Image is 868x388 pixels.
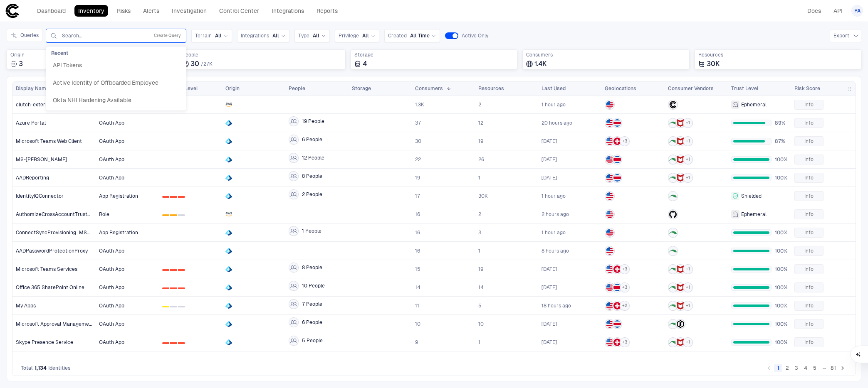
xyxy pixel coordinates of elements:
span: PA [854,7,861,14]
span: 16 [415,248,420,254]
span: Okta NHI Hardening Available [53,96,131,104]
div: McAfee [677,138,684,145]
span: Info [804,211,814,218]
span: + 3 [622,138,627,144]
button: Export [830,29,861,42]
span: IdentityIQConnector [16,193,64,199]
span: + 1 [686,175,690,181]
div: 2 [178,196,185,198]
span: App Registration [99,230,138,236]
span: Active Only [462,32,488,39]
span: 89% [775,120,788,126]
div: 2 [178,342,185,344]
span: Origin [10,52,170,58]
span: 100% [775,229,788,236]
img: US [606,302,613,309]
span: ConnectSyncProvisioning_MSUSELKGIC4577_7b8d51d9690e [16,229,93,236]
span: 100% [775,321,788,327]
span: 16 [415,211,420,218]
div: McAfee [677,174,684,182]
div: Cargill [669,247,677,255]
div: GitHub [669,211,677,218]
span: 19 [415,174,420,181]
button: Create Query [152,31,183,41]
a: Docs [804,5,825,17]
button: Go to page 2 [783,364,791,372]
span: Privilege [339,32,359,39]
div: Skyhigh [677,320,684,328]
div: Cargill [669,284,677,291]
span: Identities [48,365,71,371]
span: 30K [707,60,720,68]
img: US [606,101,613,108]
div: 8/25/2025 14:44:05 [542,138,557,145]
div: 1 [170,214,177,216]
div: 2 [178,269,185,271]
span: + 1 [686,285,690,290]
span: 19 [478,138,483,145]
span: 1.3K [415,101,424,108]
span: Storage [354,52,514,58]
span: Microsoft Approval Management [16,321,93,327]
span: Recent [51,50,68,56]
span: 100% [775,174,788,181]
span: Total [21,365,33,371]
span: Consumers [526,52,685,58]
span: 5 People [302,337,323,344]
span: OAuth App [99,157,124,162]
span: 6 People [302,319,322,326]
span: 30K [478,193,488,199]
span: [DATE] [542,339,557,346]
a: Alerts [139,5,163,17]
img: CH [613,302,621,309]
div: Cargill [669,119,677,127]
span: 87% [775,138,788,145]
span: People [182,52,341,58]
div: Total employees associated with identities [178,49,345,69]
span: / [201,61,203,67]
span: 22 [415,156,421,163]
div: Total resources accessed or granted by identities [695,49,861,69]
img: CH [613,339,621,346]
span: All [313,32,319,39]
div: 8/22/2025 12:08:52 [542,339,557,346]
span: Risk Score [794,85,820,92]
span: Ephemeral [741,211,767,218]
span: Info [804,339,814,346]
span: Origin [225,85,240,92]
span: 2 People [302,191,322,198]
span: 10 [478,321,484,327]
img: US [606,229,613,236]
span: OAuth App [99,248,124,254]
span: 9 [415,339,418,346]
nav: pagination navigation [764,363,847,373]
span: 8 hours ago [542,248,569,254]
a: Control Center [215,5,263,17]
div: McAfee [677,156,684,163]
span: Info [804,266,814,273]
span: OAuth App [99,285,124,290]
button: Go to page 5 [811,364,819,372]
div: Cargill [669,192,677,200]
span: 1 People [302,228,321,234]
span: + 1 [686,120,690,126]
img: US [606,192,613,200]
span: 20 hours ago [542,120,572,126]
span: Terrain [195,32,212,39]
span: OAuth App [99,321,124,327]
div: Cargill [669,320,677,328]
span: 12 [478,120,483,126]
div: 1 [170,196,177,198]
button: Go to page 81 [829,364,838,372]
span: [DATE] [542,266,557,273]
div: Cargill [669,302,677,309]
span: 100% [775,284,788,291]
img: US [606,119,613,127]
span: Consumers [415,85,443,92]
span: OAuth App [99,339,124,345]
div: Cargill [669,156,677,163]
img: US [606,247,613,255]
div: McAfee [677,119,684,127]
span: 1 [478,174,480,181]
div: 8/26/2025 20:33:28 [542,156,557,163]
